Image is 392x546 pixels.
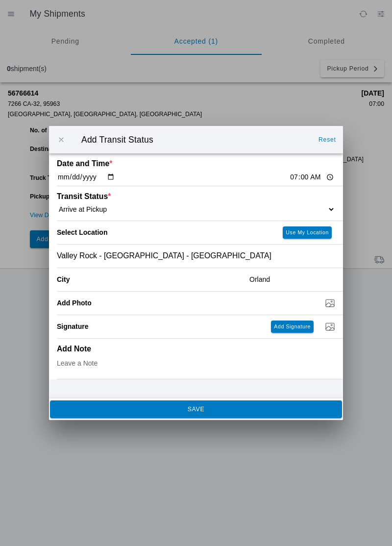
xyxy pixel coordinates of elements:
[57,323,89,330] label: Signature
[283,226,332,239] ion-button: Use My Location
[57,192,266,201] ion-label: Transit Status
[57,251,271,260] span: Valley Rock - [GEOGRAPHIC_DATA] - [GEOGRAPHIC_DATA]
[57,345,266,353] ion-label: Add Note
[72,135,314,145] ion-title: Add Transit Status
[50,400,342,418] ion-button: SAVE
[57,275,242,283] ion-label: City
[57,159,266,168] ion-label: Date and Time
[271,321,314,333] ion-button: Add Signature
[315,132,340,148] ion-button: Reset
[57,228,107,236] label: Select Location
